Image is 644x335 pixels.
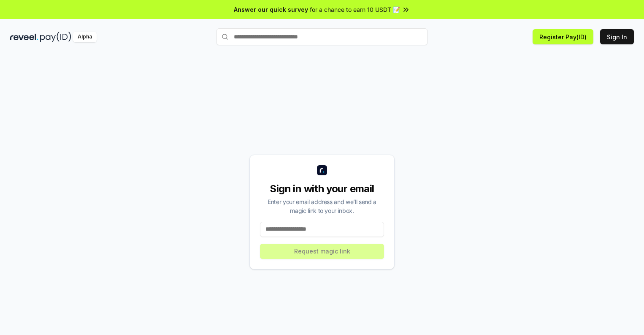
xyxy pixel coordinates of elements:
div: Enter your email address and we’ll send a magic link to your inbox. [260,197,384,215]
span: for a chance to earn 10 USDT 📝 [310,5,400,14]
img: reveel_dark [10,32,38,42]
button: Register Pay(ID) [533,29,593,44]
button: Sign In [600,29,634,44]
img: logo_small [317,165,327,175]
img: pay_id [40,32,71,42]
div: Sign in with your email [260,182,384,196]
span: Answer our quick survey [234,5,308,14]
div: Alpha [73,32,97,42]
